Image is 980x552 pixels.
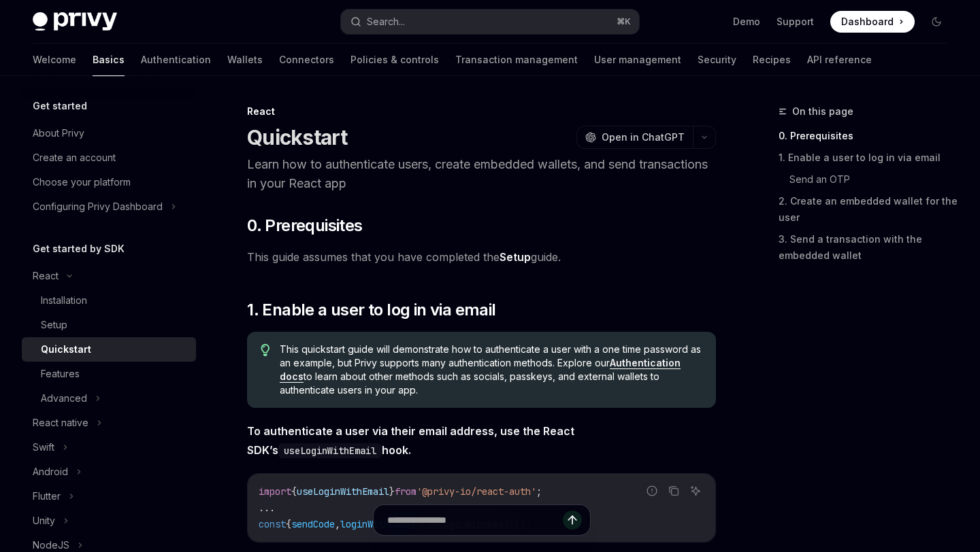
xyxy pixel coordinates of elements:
[278,443,382,458] code: useLoginWithEmail
[33,439,54,455] div: Swift
[22,170,196,194] a: Choose your platform
[779,125,958,147] a: 0. Prerequisites
[926,11,947,33] button: Toggle dark mode
[22,411,196,435] button: React native
[33,464,68,480] div: Android
[350,44,439,76] a: Policies & controls
[779,147,958,169] a: 1. Enable a user to log in via email
[297,485,389,498] span: useLoginWithEmail
[33,268,59,284] div: React
[395,485,416,498] span: from
[733,15,760,29] a: Demo
[841,15,894,29] span: Dashboard
[247,247,716,266] span: This guide assumes that you have completed the guide.
[22,508,196,533] button: Unity
[665,482,683,500] button: Copy the contents from the code block
[22,313,196,337] a: Setup
[698,44,736,76] a: Security
[247,155,716,193] p: Learn how to authenticate users, create embedded wallets, and send transactions in your React app
[22,194,196,219] button: Configuring Privy Dashboard
[33,174,131,190] div: Choose your platform
[576,126,693,149] button: Open in ChatGPT
[33,488,61,504] div: Flutter
[247,125,348,150] h1: Quickstart
[416,485,536,498] span: '@privy-io/react-auth'
[247,105,716,118] div: React
[33,98,87,114] h5: Get started
[687,482,704,500] button: Ask AI
[536,485,542,498] span: ;
[563,511,582,530] button: Send message
[777,15,814,29] a: Support
[279,44,334,76] a: Connectors
[22,484,196,508] button: Flutter
[779,169,958,190] a: Send an OTP
[227,44,263,76] a: Wallets
[389,485,395,498] span: }
[33,199,163,215] div: Configuring Privy Dashboard
[779,228,958,266] a: 3. Send a transaction with the embedded wallet
[247,299,495,321] span: 1. Enable a user to log in via email
[141,44,211,76] a: Authentication
[33,415,88,431] div: React native
[247,215,362,237] span: 0. Prerequisites
[33,125,84,141] div: About Privy
[643,482,661,500] button: Report incorrect code
[22,337,196,362] a: Quickstart
[33,150,116,166] div: Create an account
[22,145,196,170] a: Create an account
[22,362,196,386] a: Features
[779,190,958,228] a: 2. Create an embedded wallet for the user
[33,241,125,257] h5: Get started by SDK
[830,11,915,33] a: Dashboard
[33,513,55,529] div: Unity
[753,44,791,76] a: Recipes
[341,10,638,34] button: Search...⌘K
[792,103,853,120] span: On this page
[387,505,563,535] input: Ask a question...
[22,264,196,288] button: React
[22,121,196,145] a: About Privy
[247,424,574,457] strong: To authenticate a user via their email address, use the React SDK’s hook.
[41,292,87,309] div: Installation
[41,390,87,407] div: Advanced
[602,131,685,144] span: Open in ChatGPT
[455,44,578,76] a: Transaction management
[33,44,76,76] a: Welcome
[280,343,702,397] span: This quickstart guide will demonstrate how to authenticate a user with a one time password as an ...
[22,288,196,313] a: Installation
[93,44,125,76] a: Basics
[291,485,297,498] span: {
[22,435,196,460] button: Swift
[41,341,91,358] div: Quickstart
[33,12,117,31] img: dark logo
[41,366,80,382] div: Features
[617,16,631,27] span: ⌘ K
[22,460,196,484] button: Android
[22,386,196,411] button: Advanced
[259,485,291,498] span: import
[594,44,681,76] a: User management
[41,317,67,333] div: Setup
[367,14,405,30] div: Search...
[261,344,270,356] svg: Tip
[500,250,531,264] a: Setup
[807,44,872,76] a: API reference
